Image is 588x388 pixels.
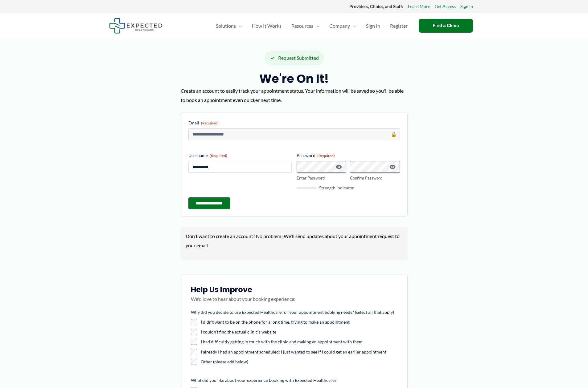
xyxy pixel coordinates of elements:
span: (Required) [201,121,219,125]
nav: Primary Site Navigation [211,15,413,37]
label: I couldn't find the actual clinic's website [201,329,397,335]
label: I already I had an appointment scheduled; I just wanted to see if I could get an earlier appointment [201,349,397,355]
img: Expected Healthcare Logo - side, dark font, small [109,18,162,34]
legend: Password [297,152,335,159]
label: Confirm Password [350,175,400,181]
label: Other (please add below) [201,359,397,365]
a: Register [385,15,413,37]
a: Find a Clinic [419,19,473,33]
span: Menu Toggle [236,15,242,37]
a: SolutionsMenu Toggle [211,15,247,37]
strong: Providers, Clinics, and Staff: [349,4,403,9]
label: I didn't want to be on the phone for a long time, trying to make an appointment [201,319,397,325]
legend: What did you like about your experience booking with Expected Healthcare? [191,377,336,383]
a: ResourcesMenu Toggle [286,15,324,37]
label: Email [188,120,400,126]
a: Sign In [361,15,385,37]
span: Menu Toggle [350,15,356,37]
span: (Required) [317,153,335,158]
label: Username [188,152,292,159]
p: Create an account to easily track your appointment status. Your information will be saved so you'... [181,86,408,104]
span: Solutions [216,15,236,37]
span: Menu Toggle [313,15,319,37]
h3: Help Us Improve [191,285,397,294]
label: Enter Password [297,175,347,181]
span: (Required) [210,153,227,158]
button: Show Password [389,163,396,171]
label: I had difficultly getting in touch with the clinic and making an appointment with them [201,339,397,345]
span: Resources [291,15,313,37]
a: Learn More [408,2,430,10]
span: Company [329,15,350,37]
p: Don't want to create an account? No problem! We'll send updates about your appointment request to... [186,232,403,250]
h2: We're On It! [181,71,408,86]
a: CompanyMenu Toggle [324,15,361,37]
legend: Why did you decide to use Expected Healthcare for your appointment booking needs? (select all tha... [191,309,394,315]
span: Register [390,15,408,37]
div: Strength indicator [297,186,400,190]
a: Sign In [460,2,473,10]
button: Show Password [335,163,343,171]
p: We'd love to hear about your booking experience: [191,294,397,310]
span: Sign In [366,15,380,37]
a: How It Works [247,15,286,37]
a: Get Access [435,2,456,10]
span: How It Works [252,15,282,37]
div: Request Submitted [265,51,324,65]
